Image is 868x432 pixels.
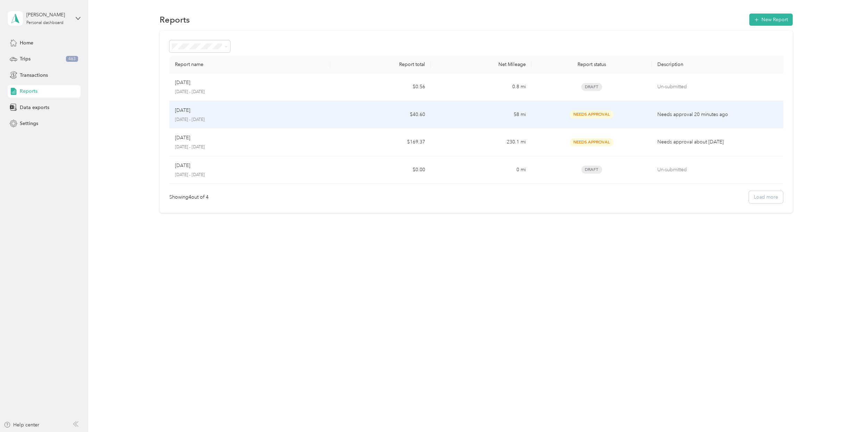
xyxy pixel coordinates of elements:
[330,73,431,101] td: $0.56
[657,111,780,118] p: Needs approval 20 minutes ago
[652,56,786,73] th: Description
[581,83,602,91] span: Draft
[431,156,531,184] td: 0 mi
[570,110,614,118] span: Needs Approval
[330,101,431,129] td: $40.60
[657,83,780,91] p: Un-submitted
[749,14,793,26] button: New Report
[160,16,190,23] h1: Reports
[175,134,190,142] p: [DATE]
[175,117,325,123] p: [DATE] - [DATE]
[175,79,190,86] p: [DATE]
[570,138,614,146] span: Needs Approval
[537,61,646,67] div: Report status
[657,138,780,146] p: Needs approval about [DATE]
[4,421,39,429] button: Help center
[581,166,602,174] span: Draft
[175,89,325,95] p: [DATE] - [DATE]
[66,56,78,62] span: 463
[431,73,531,101] td: 0.8 mi
[26,11,70,18] div: [PERSON_NAME]
[20,88,37,95] span: Reports
[20,120,38,127] span: Settings
[431,128,531,156] td: 230.1 mi
[175,144,325,150] p: [DATE] - [DATE]
[330,156,431,184] td: $0.00
[169,193,209,201] div: Showing 4 out of 4
[330,128,431,156] td: $169.37
[175,107,190,114] p: [DATE]
[330,56,431,73] th: Report total
[20,104,49,111] span: Data exports
[175,172,325,178] p: [DATE] - [DATE]
[20,39,33,47] span: Home
[657,166,780,174] p: Un-submitted
[169,56,330,73] th: Report name
[20,55,31,63] span: Trips
[829,393,868,432] iframe: Everlance-gr Chat Button Frame
[26,21,64,25] div: Personal dashboard
[175,162,190,169] p: [DATE]
[20,72,48,79] span: Transactions
[431,101,531,129] td: 58 mi
[431,56,531,73] th: Net Mileage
